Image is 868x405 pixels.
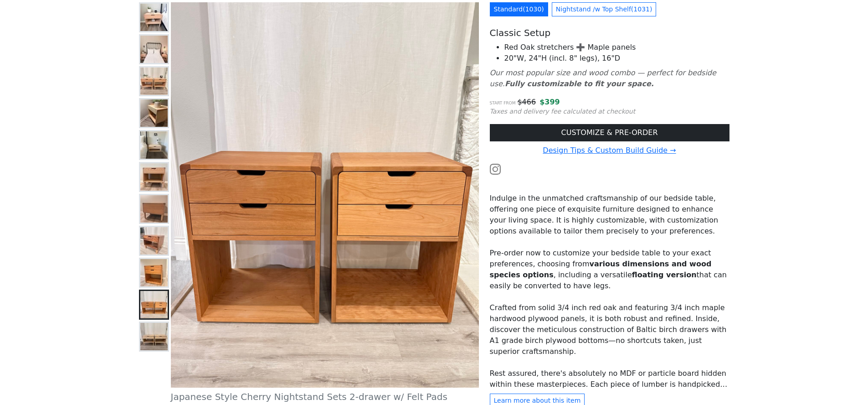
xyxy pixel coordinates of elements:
img: Japanese Style Cherry Nightstand Sets 2-drawer w/ Felt Pads [140,291,168,318]
img: Japanese Style Nighstands - Square Legs [140,163,168,191]
a: Watch the build video or pictures on Instagram [490,164,501,173]
p: Crafted from solid 3/4 inch red oak and featuring 3/4 inch maple hardwood plywood panels, it is b... [490,302,729,357]
b: Fully customizable to fit your space. [505,79,654,88]
a: Nightstand /w Top Shelf(1031) [552,2,657,16]
small: Start from [490,101,516,105]
a: CUSTOMIZE & PRE-ORDER [490,124,729,141]
a: Design Tips & Custom Build Guide → [543,146,676,155]
img: Japanese Style Nightstand w/ 2 Drawers and Blank Faces [140,195,168,223]
img: Japanese Style Nightstand Red Oak Sets [140,67,168,95]
strong: various dimensions and wood species options [490,260,712,279]
a: Standard(1030) [490,2,548,16]
strong: floating version [632,270,697,279]
span: $ 399 [539,98,560,106]
img: Cherry Bedside Table w/ 2 Drawers [140,259,168,286]
p: Indulge in the unmatched craftsmanship of our bedside table, offering one piece of exquisite furn... [490,193,729,237]
img: Japanese Style Cherry Nightstand Sets 2-drawer w/ Felt Pads [171,2,479,388]
img: Japanese Style Nightstand - Overall [140,4,168,31]
small: Taxes and delivery fee calculated at checkout [490,108,636,115]
img: Japanese Style Walnut Nightstand [140,227,168,254]
img: Japanese Style Nightstand - Floating Configuration [140,131,168,159]
p: Pre-order now to customize your bedside table to your exact preferences, choosing from , includin... [490,248,729,291]
li: Red Oak stretchers ➕ Maple panels [504,42,729,53]
img: Japanese Style Nightstand - Back Panel [140,99,168,127]
img: Japanese Style Nightstand Pair /w Bed Staging [140,36,168,63]
i: Our most popular size and wood combo — perfect for bedside use. [490,68,716,88]
li: 20"W, 24"H (incl. 8" legs), 16"D [504,53,729,64]
img: Japanese-Style Birch Nightstand Sets [140,323,168,350]
h5: Classic Setup [490,27,729,38]
h5: Japanese Style Cherry Nightstand Sets 2-drawer w/ Felt Pads [171,391,479,402]
p: Rest assured, there's absolutely no MDF or particle board hidden within these masterpieces. Each ... [490,368,729,390]
s: $ 466 [517,98,536,106]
